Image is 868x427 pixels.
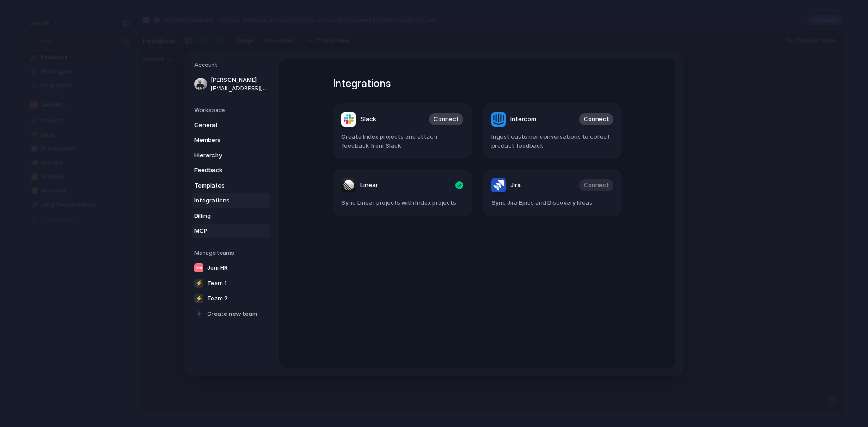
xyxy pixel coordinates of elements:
a: General [192,118,270,132]
a: ⚡Team 1 [192,276,270,291]
span: MCP [194,226,252,235]
span: General [194,121,252,130]
span: Connect [434,115,459,124]
button: Connect [429,113,463,125]
span: [PERSON_NAME] [211,75,269,84]
a: MCP [192,224,270,238]
a: Jem HR [192,261,270,275]
span: Connect [584,115,609,124]
a: Hierarchy [192,148,270,163]
span: Slack [360,115,376,124]
h5: Manage teams [194,249,270,257]
span: Team 2 [207,294,228,303]
h5: Workspace [194,106,270,114]
button: Connect [579,113,613,125]
span: Create new team [207,310,257,319]
span: Feedback [194,166,252,175]
a: Members [192,133,270,147]
div: ⚡ [194,279,203,288]
span: Sync Linear projects with Index projects [341,198,463,207]
span: Create Index projects and attach feedback from Slack [341,132,463,150]
a: Billing [192,209,270,223]
span: Jira [510,181,521,190]
span: Integrations [194,196,252,205]
span: Billing [194,211,252,221]
span: Members [194,136,252,145]
span: Linear [360,181,378,190]
a: Feedback [192,163,270,178]
h5: Account [194,61,270,69]
a: [PERSON_NAME][EMAIL_ADDRESS][DOMAIN_NAME] [192,73,270,95]
h1: Integrations [333,75,622,92]
span: [EMAIL_ADDRESS][DOMAIN_NAME] [211,84,269,93]
span: Hierarchy [194,151,252,160]
a: Create new team [192,307,270,321]
span: Templates [194,181,252,190]
span: Team 1 [207,279,226,288]
span: Jem HR [207,263,228,272]
span: Intercom [510,115,536,124]
span: Sync Jira Epics and Discovery Ideas [491,198,613,207]
div: ⚡ [194,294,203,303]
a: ⚡Team 2 [192,291,270,306]
a: Integrations [192,193,270,208]
a: Templates [192,178,270,193]
span: Ingest customer conversations to collect product feedback [491,132,613,150]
